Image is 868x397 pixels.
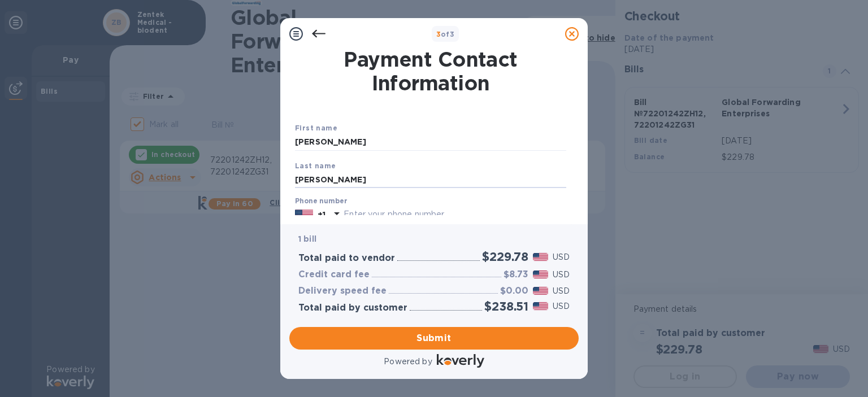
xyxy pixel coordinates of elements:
[298,234,316,243] b: 1 bill
[344,206,566,223] input: Enter your phone number
[504,269,528,280] h3: $8.73
[533,287,548,295] img: USD
[437,354,484,368] img: Logo
[298,303,407,313] h3: Total paid by customer
[298,286,387,296] h3: Delivery speed fee
[295,171,566,188] input: Enter your last name
[436,30,441,38] span: 3
[298,269,370,280] h3: Credit card fee
[295,134,566,151] input: Enter your first name
[295,47,566,95] h1: Payment Contact Information
[553,251,570,263] p: USD
[533,253,548,261] img: USD
[298,331,570,345] span: Submit
[295,208,313,221] img: US
[295,124,337,132] b: First name
[553,269,570,281] p: USD
[295,198,347,205] label: Phone number
[384,356,432,368] p: Powered by
[553,300,570,312] p: USD
[436,30,455,38] b: of 3
[482,250,528,264] h2: $229.78
[500,286,528,296] h3: $0.00
[553,285,570,297] p: USD
[289,327,579,350] button: Submit
[298,253,395,264] h3: Total paid to vendor
[533,271,548,278] img: USD
[318,209,325,220] p: +1
[295,162,336,170] b: Last name
[484,299,528,313] h2: $238.51
[533,302,548,310] img: USD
